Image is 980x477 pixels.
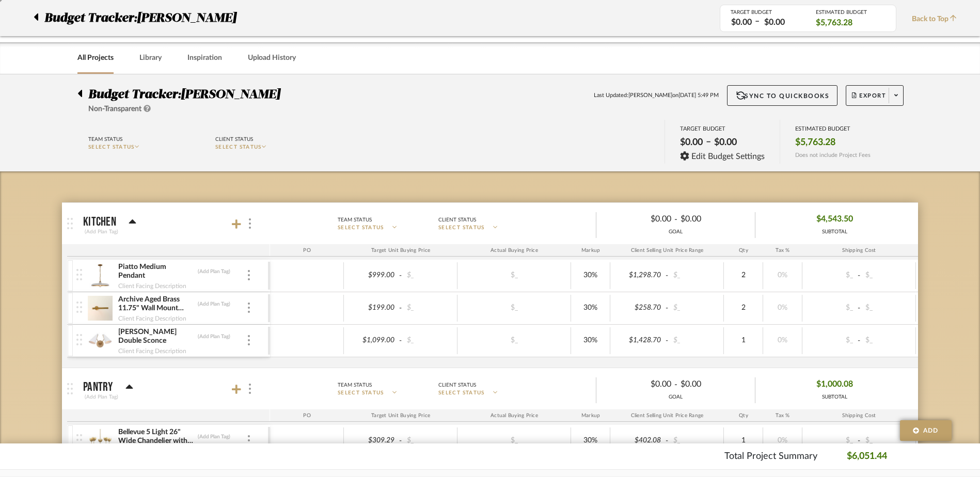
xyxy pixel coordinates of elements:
div: Qty [724,244,763,257]
span: - [856,336,862,346]
div: TARGET BUDGET [680,125,765,132]
div: (Add Plan Tag) [197,300,231,308]
div: 30% [574,333,607,348]
span: – [755,15,760,28]
img: vertical-grip.svg [76,434,82,446]
span: - [674,213,677,226]
div: $_ [404,433,454,448]
div: $_ [670,300,721,315]
div: Actual Buying Price [457,409,571,422]
img: vertical-grip.svg [76,301,82,313]
span: SELECT STATUS [438,224,485,232]
span: - [398,436,404,446]
div: 1 [727,433,760,448]
div: $0.00 [677,211,747,227]
div: 30% [574,433,607,448]
span: $5,763.28 [816,17,852,28]
mat-expansion-panel-header: Pantry(Add Plan Tag)Team StatusSELECT STATUSClient StatusSELECT STATUS$0.00-$0.00GOAL$1,000.08SUB... [62,368,918,409]
img: d4ab80b7-5f15-4eff-a359-99b389788e8b_50x50.jpg [87,328,113,353]
div: 30% [574,268,607,283]
img: grip.svg [67,383,73,394]
span: Does not include Project Fees [795,152,871,158]
div: Tax % [763,409,802,422]
div: Piatto Medium Pendant [118,262,195,281]
div: $_ [862,268,913,283]
div: $258.70 [613,300,664,315]
span: $5,763.28 [795,137,835,148]
div: 0% [766,300,799,315]
div: Client Status [438,215,476,225]
div: Target Unit Buying Price [344,244,457,257]
p: [PERSON_NAME] [137,9,241,27]
div: SUBTOTAL [816,228,853,236]
img: 3dots-v.svg [248,435,250,446]
div: $0.00 [605,211,674,227]
div: (Add Plan Tag) [83,227,120,236]
img: vertical-grip.svg [76,269,82,280]
div: $_ [862,433,913,448]
div: Target Unit Buying Price [344,409,457,422]
span: Non-Transparent [88,105,141,113]
button: Add [900,420,952,441]
span: - [856,271,862,281]
div: $0.00 [677,134,706,151]
div: $402.08 [613,433,664,448]
div: Markup [571,244,610,257]
div: $_ [670,433,721,448]
span: - [664,336,670,346]
span: - [674,378,677,391]
div: Tax % [763,244,802,257]
div: Shipping Cost [802,244,916,257]
div: $1,099.00 [347,333,398,348]
div: $309.29 [347,433,398,448]
div: $0.00 [761,17,788,28]
div: Actual Buying Price [457,244,571,257]
span: SELECT STATUS [338,224,384,232]
span: - [664,271,670,281]
span: Budget Tracker: [44,9,137,27]
span: - [398,303,404,313]
p: $6,051.44 [847,450,887,464]
div: $0.00 [728,17,755,28]
img: vertical-grip.svg [76,334,82,345]
span: [PERSON_NAME] [628,91,672,100]
span: on [672,91,678,100]
div: $_ [862,333,913,348]
a: Inspiration [187,51,222,65]
div: $_ [805,433,856,448]
img: grip.svg [67,218,73,229]
img: 7ba16c1f-0bcd-4e7f-995e-d9b5388e4332_50x50.jpg [87,296,113,321]
div: PO [270,244,344,257]
div: $999.00 [347,268,398,283]
button: Export [846,85,904,106]
span: Export [852,92,886,107]
div: 2 [727,300,760,315]
div: Client Status [438,380,476,390]
div: $_ [862,300,913,315]
div: 0% [766,268,799,283]
span: SELECT STATUS [338,389,384,397]
span: - [856,436,862,446]
div: $199.00 [347,300,398,315]
div: Bellevue 5 Light 26" Wide Chandelier with Floral Shades [118,427,195,446]
a: Upload History [248,51,296,65]
div: $_ [670,268,721,283]
button: Sync to QuickBooks [727,85,838,106]
span: SELECT STATUS [88,145,135,150]
div: Team Status [338,380,372,390]
div: (Add Plan Tag) [83,392,120,402]
div: $_ [404,268,454,283]
span: $4,543.50 [816,211,853,227]
div: [PERSON_NAME] Double Sconce [118,327,195,346]
div: $0.00 [711,134,740,151]
div: $0.00 [677,376,747,392]
p: Pantry [83,381,113,393]
div: Client Selling Unit Price Range [610,244,724,257]
div: Archive Aged Brass 11.75" Wall Mount Picture Light [118,295,195,313]
div: 0% [766,333,799,348]
span: SELECT STATUS [215,145,262,150]
div: (Add Plan Tag) [197,433,231,440]
div: $_ [486,333,543,348]
p: Total Project Summary [724,450,817,464]
p: Kitchen [83,216,116,228]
